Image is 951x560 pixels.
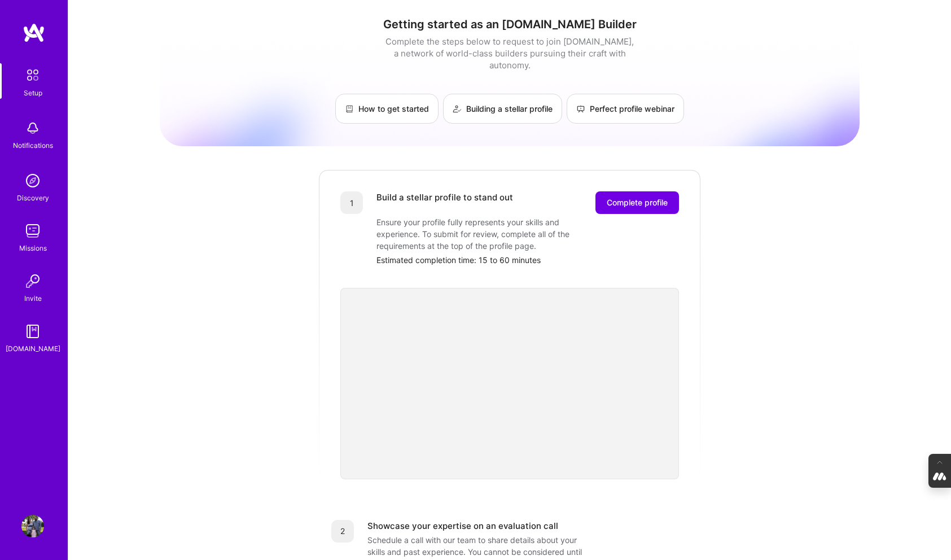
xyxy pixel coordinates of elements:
div: Showcase your expertise on an evaluation call [367,520,558,532]
div: Ensure your profile fully represents your skills and experience. To submit for review, complete a... [376,216,602,252]
a: How to get started [335,94,439,124]
img: teamwork [21,220,44,242]
a: Building a stellar profile [443,94,562,124]
div: Invite [24,292,42,304]
img: guide book [21,320,44,343]
img: How to get started [345,104,354,113]
a: Perfect profile webinar [567,94,684,124]
div: 1 [340,191,363,214]
div: Missions [19,242,47,254]
img: User Avatar [21,515,44,537]
img: setup [21,63,45,87]
div: Build a stellar profile to stand out [376,191,513,214]
div: 2 [331,520,354,542]
img: Building a stellar profile [453,104,462,113]
img: bell [21,117,44,139]
div: Notifications [13,139,53,151]
div: [DOMAIN_NAME] [6,343,60,355]
img: logo [23,23,45,43]
iframe: video [340,288,679,479]
div: Setup [24,87,42,99]
h1: Getting started as an [DOMAIN_NAME] Builder [160,17,860,31]
a: User Avatar [19,515,47,537]
div: Complete the steps below to request to join [DOMAIN_NAME], a network of world-class builders purs... [383,36,637,71]
img: discovery [21,169,44,192]
button: Complete profile [595,191,679,214]
div: Discovery [17,192,49,204]
span: Complete profile [607,197,668,208]
img: Invite [21,270,44,292]
div: Estimated completion time: 15 to 60 minutes [376,254,679,266]
img: Perfect profile webinar [576,104,585,113]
